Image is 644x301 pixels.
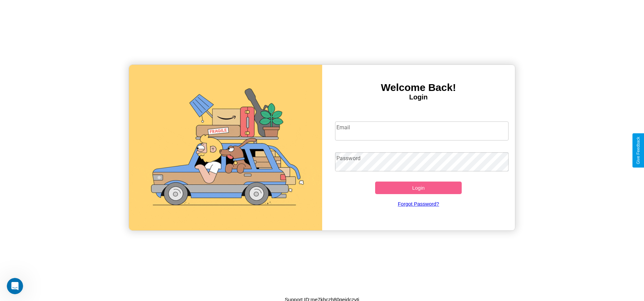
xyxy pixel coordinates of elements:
div: Give Feedback [636,137,641,164]
h3: Welcome Back! [322,82,515,93]
button: Login [375,182,462,194]
iframe: Intercom live chat [7,278,23,294]
a: Forgot Password? [332,194,505,213]
h4: Login [322,93,515,101]
img: gif [129,65,322,230]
